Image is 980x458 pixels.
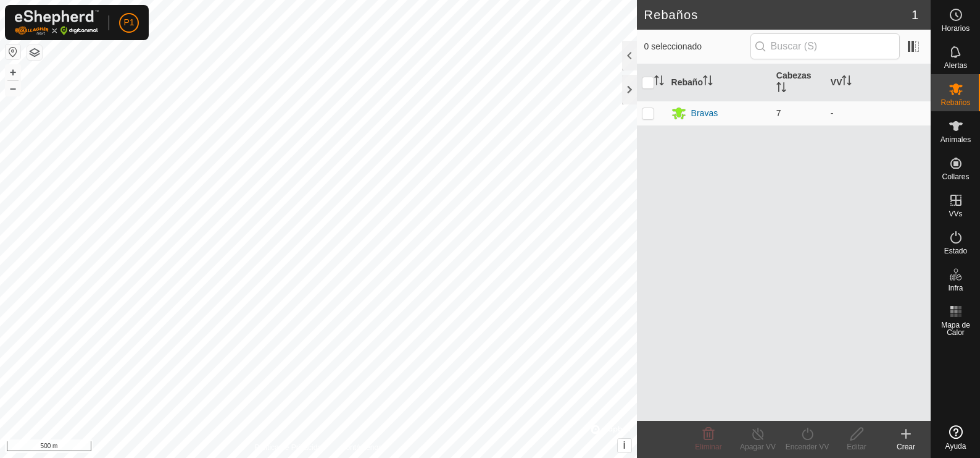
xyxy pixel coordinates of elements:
div: Encender VV [783,441,832,452]
div: Editar [832,441,881,452]
input: Buscar (S) [750,33,900,59]
span: Alertas [944,62,967,69]
span: Eliminar [695,443,721,451]
span: i [623,440,625,451]
span: P1 [123,16,134,29]
button: – [6,81,20,96]
span: Horarios [942,25,970,32]
div: Crear [881,441,931,452]
th: VV [826,64,931,101]
span: Mapa de Calor [934,321,977,336]
a: Contáctenos [341,442,382,453]
button: Capas del Mapa [27,45,42,60]
span: Ayuda [945,443,966,450]
span: VVs [949,210,962,218]
span: 0 seleccionado [644,40,750,53]
p-sorticon: Activar para ordenar [654,77,664,87]
div: Bravas [691,107,718,120]
td: - [826,101,931,125]
button: + [6,65,20,80]
h2: Rebaños [644,7,911,22]
th: Cabezas [771,64,826,101]
span: Animales [941,136,971,143]
div: Apagar VV [733,441,783,452]
span: Infra [948,284,963,292]
span: Estado [944,247,967,255]
p-sorticon: Activar para ordenar [842,77,852,87]
button: i [618,439,631,452]
span: Rebaños [941,99,970,106]
a: Política de Privacidad [254,442,325,453]
p-sorticon: Activar para ordenar [703,77,713,87]
a: Ayuda [931,420,980,455]
span: 1 [911,6,918,24]
button: Restablecer Mapa [6,45,20,59]
span: Collares [942,173,969,180]
p-sorticon: Activar para ordenar [776,84,786,94]
img: Logo Gallagher [15,10,99,35]
th: Rebaño [666,64,771,101]
span: 7 [776,108,781,118]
